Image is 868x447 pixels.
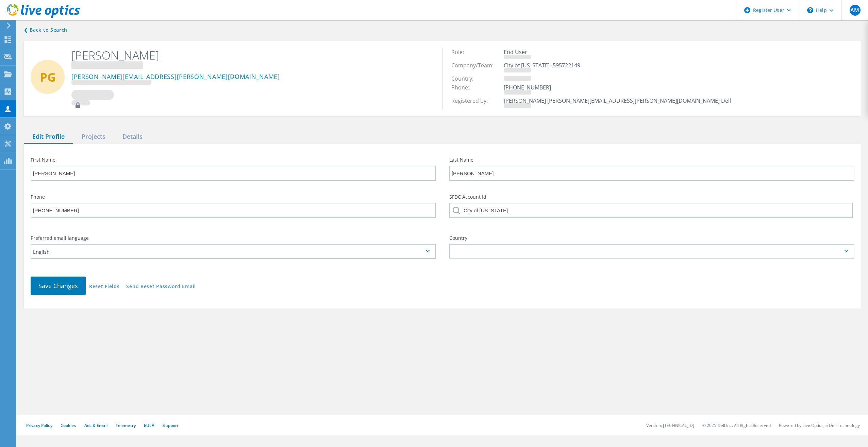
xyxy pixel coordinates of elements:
div: Edit Profile [24,130,73,144]
a: Ads & Email [84,423,107,428]
td: [PHONE_NUMBER] [502,83,733,96]
a: Support [163,423,179,428]
label: Last Name [449,158,854,162]
svg: \n [807,7,813,13]
label: SFDC Account Id [449,195,854,199]
div: Details [114,130,151,144]
label: Preferred email language [31,236,436,241]
div: Projects [73,130,114,144]
td: [PERSON_NAME] [PERSON_NAME][EMAIL_ADDRESS][PERSON_NAME][DOMAIN_NAME] Dell [502,96,733,110]
span: Phone: [451,84,476,91]
span: City of [US_STATE] -595722149 [504,62,587,69]
a: Cookies [61,423,76,428]
button: Save Changes [31,277,86,295]
span: PG [40,71,56,83]
a: [PERSON_NAME][EMAIL_ADDRESS][PERSON_NAME][DOMAIN_NAME] [71,73,280,86]
a: Reset Fields [89,284,119,290]
span: Role: [451,48,471,56]
a: Privacy Policy [26,423,52,428]
li: Powered by Live Optics, a Dell Technology [779,423,860,428]
label: First Name [31,158,436,162]
a: Live Optics Dashboard [7,14,80,19]
li: © 2025 Dell Inc. All Rights Reserved [702,423,771,428]
a: EULA [144,423,154,428]
span: Company/Team: [451,62,500,69]
label: Country [449,236,854,241]
a: Telemetry [116,423,136,428]
span: Country: [451,75,480,82]
span: AM [850,7,859,13]
a: Back to search [24,26,67,34]
span: Save Changes [38,282,78,290]
td: End User [502,48,733,61]
a: Send Reset Password Email [126,284,196,290]
h2: [PERSON_NAME] [71,48,432,71]
label: Phone [31,195,436,199]
span: Registered by: [451,97,495,104]
li: Version: [TECHNICAL_ID] [646,423,694,428]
